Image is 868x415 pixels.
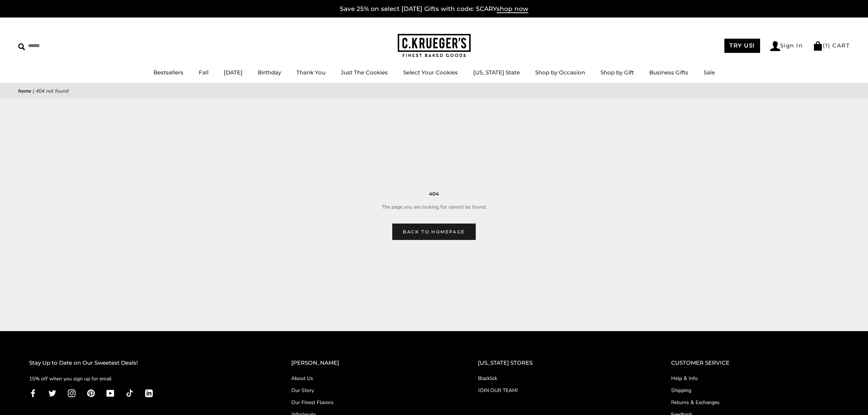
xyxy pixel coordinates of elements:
[29,203,839,211] p: The page you are looking for cannot be found.
[224,69,242,76] a: [DATE]
[813,41,823,51] img: Bag
[770,41,803,51] a: Sign In
[29,190,839,198] h3: 404
[258,69,281,76] a: Birthday
[291,387,448,394] a: Our Story
[126,389,133,397] a: TikTok
[18,87,850,95] nav: breadcrumbs
[341,69,388,76] a: Just The Cookies
[48,389,56,397] a: Twitter
[478,358,642,368] h2: [US_STATE] STORES
[478,387,642,394] a: JOIN OUR TEAM!
[296,69,326,76] a: Thank You
[497,5,528,13] span: shop now
[36,88,69,94] span: 404 Not Found
[704,69,715,76] a: Sale
[813,42,850,49] a: (1) CART
[724,39,760,53] a: TRY US!
[473,69,520,76] a: [US_STATE] State
[33,88,34,94] span: |
[29,375,262,383] p: 15% off when you sign up for email
[671,399,839,406] a: Returns & Exchanges
[770,41,780,51] img: Account
[291,399,448,406] a: Our Finest Flavors
[29,358,262,368] h2: Stay Up to Date on Our Sweetest Deals!
[199,69,209,76] a: Fall
[671,375,839,382] a: Help & Info
[478,375,642,382] a: Blacklick
[671,387,839,394] a: Shipping
[403,69,458,76] a: Select Your Cookies
[671,358,839,368] h2: CUSTOMER SERVICE
[87,389,95,397] a: Pinterest
[18,40,105,51] input: Search
[18,43,25,50] img: Search
[145,389,153,397] a: LinkedIn
[398,34,471,58] img: C.KRUEGER'S
[535,69,585,76] a: Shop by Occasion
[106,389,114,397] a: YouTube
[600,69,634,76] a: Shop by Gift
[825,42,828,49] span: 1
[29,389,37,397] a: Facebook
[153,69,183,76] a: Bestsellers
[291,358,448,368] h2: [PERSON_NAME]
[649,69,688,76] a: Business Gifts
[291,375,448,382] a: About Us
[68,389,75,397] a: Instagram
[392,224,475,240] a: Back to homepage
[340,5,528,13] a: Save 25% on select [DATE] Gifts with code: SCARYshop now
[18,88,31,94] a: Home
